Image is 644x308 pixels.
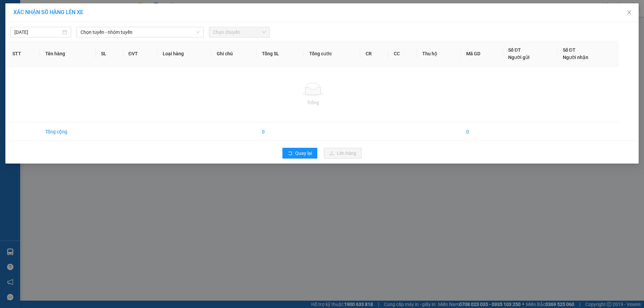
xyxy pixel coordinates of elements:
span: Số ĐT [563,47,576,53]
th: CR [360,41,389,67]
th: Tên hàng [40,41,96,67]
span: down [196,30,200,34]
th: CC [388,41,417,67]
input: 12/10/2025 [14,28,61,36]
div: Trống [12,99,613,106]
th: Tổng SL [257,41,304,67]
span: Số ĐT [508,47,521,53]
span: XÁC NHẬN SỐ HÀNG LÊN XE [13,9,83,15]
th: ĐVT [123,41,157,67]
td: Tổng cộng [40,123,96,141]
span: Quay lại [295,149,312,157]
th: Loại hàng [157,41,211,67]
span: Chọn chuyến [213,27,266,37]
button: uploadLên hàng [324,148,362,159]
th: SL [96,41,123,67]
th: Ghi chú [211,41,257,67]
button: rollbackQuay lại [282,148,317,159]
span: close [627,10,632,15]
button: Close [620,3,639,22]
span: Người nhận [563,55,588,60]
th: STT [7,41,40,67]
span: rollback [288,151,292,156]
td: 0 [257,123,304,141]
th: Thu hộ [417,41,461,67]
td: 0 [461,123,503,141]
th: Mã GD [461,41,503,67]
th: Tổng cước [304,41,360,67]
span: Người gửi [508,55,530,60]
span: Chọn tuyến - nhóm tuyến [80,27,200,37]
